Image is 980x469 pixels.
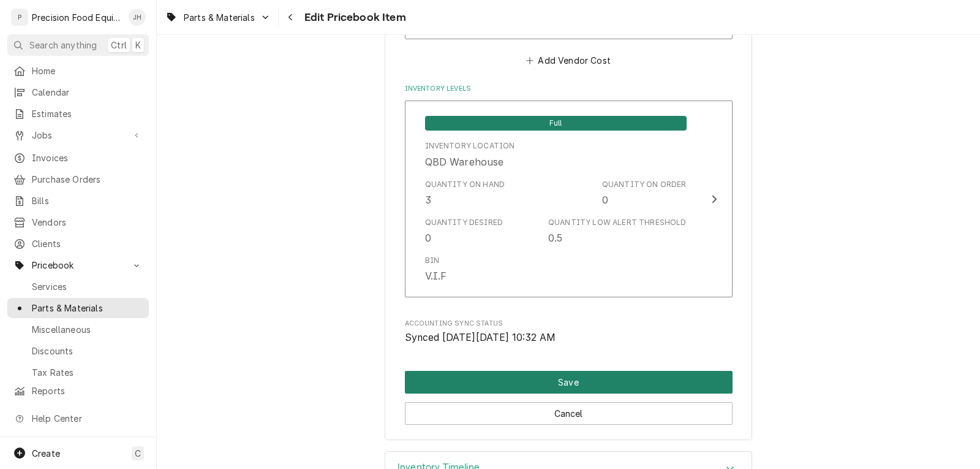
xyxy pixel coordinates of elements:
[7,255,149,275] a: Go to Pricebook
[405,319,733,345] div: Accounting Sync Status
[160,7,276,28] a: Go to Parts & Materials
[425,269,447,283] div: V.I.F
[405,84,733,303] div: Inventory Levels
[425,255,439,266] div: Bin
[32,129,124,142] span: Jobs
[524,51,613,69] button: Add Vendor Cost
[7,148,149,168] a: Invoices
[7,125,149,145] a: Go to Jobs
[425,140,515,169] div: Location
[32,280,143,293] span: Services
[405,371,733,394] div: Button Group Row
[425,115,687,131] div: Full
[425,255,447,283] div: Bin
[405,101,733,297] button: Update Inventory Level
[135,447,141,460] span: C
[7,430,149,450] a: Go to What's New
[425,217,503,228] div: Quantity Desired
[405,371,733,425] div: Button Group
[405,332,556,343] span: Synced [DATE][DATE] 10:32 AM
[425,116,687,131] span: Full
[548,217,686,245] div: Quantity Low Alert Threshold
[281,7,301,27] button: Navigate back
[29,39,97,51] span: Search anything
[32,151,143,164] span: Invoices
[405,371,733,394] button: Save
[32,345,143,357] span: Discounts
[7,362,149,383] a: Tax Rates
[184,11,255,24] span: Parts & Materials
[425,193,431,207] div: 3
[129,9,146,26] div: Jason Hertel's Avatar
[32,412,141,425] span: Help Center
[7,34,149,56] button: Search anythingCtrlK
[425,140,515,151] div: Inventory Location
[7,341,149,361] a: Discounts
[7,82,149,102] a: Calendar
[32,259,124,272] span: Pricebook
[135,39,141,51] span: K
[11,9,28,26] div: P
[425,179,505,207] div: Quantity on Hand
[425,231,431,245] div: 0
[7,191,149,211] a: Bills
[129,9,146,26] div: JH
[32,107,143,120] span: Estimates
[7,319,149,340] a: Miscellaneous
[7,381,149,401] a: Reports
[405,330,733,345] span: Accounting Sync Status
[32,448,60,459] span: Create
[32,302,143,315] span: Parts & Materials
[7,212,149,232] a: Vendors
[7,408,149,429] a: Go to Help Center
[602,193,608,207] div: 0
[548,217,686,228] div: Quantity Low Alert Threshold
[301,9,406,26] span: Edit Pricebook Item
[405,394,733,425] div: Button Group Row
[32,86,143,99] span: Calendar
[7,234,149,254] a: Clients
[32,366,143,379] span: Tax Rates
[32,384,143,397] span: Reports
[32,216,143,229] span: Vendors
[425,217,503,245] div: Quantity Desired
[602,179,687,207] div: Quantity on Order
[32,323,143,336] span: Miscellaneous
[32,433,141,446] span: What's New
[32,237,143,250] span: Clients
[32,194,143,207] span: Bills
[7,276,149,297] a: Services
[7,104,149,124] a: Estimates
[7,298,149,318] a: Parts & Materials
[32,173,143,186] span: Purchase Orders
[405,84,733,94] label: Inventory Levels
[7,169,149,189] a: Purchase Orders
[32,11,122,24] div: Precision Food Equipment LLC
[405,402,733,425] button: Cancel
[7,61,149,81] a: Home
[405,319,733,329] span: Accounting Sync Status
[111,39,127,51] span: Ctrl
[32,64,143,77] span: Home
[548,231,562,245] div: 0.5
[602,179,687,190] div: Quantity on Order
[425,179,505,190] div: Quantity on Hand
[425,154,504,169] div: QBD Warehouse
